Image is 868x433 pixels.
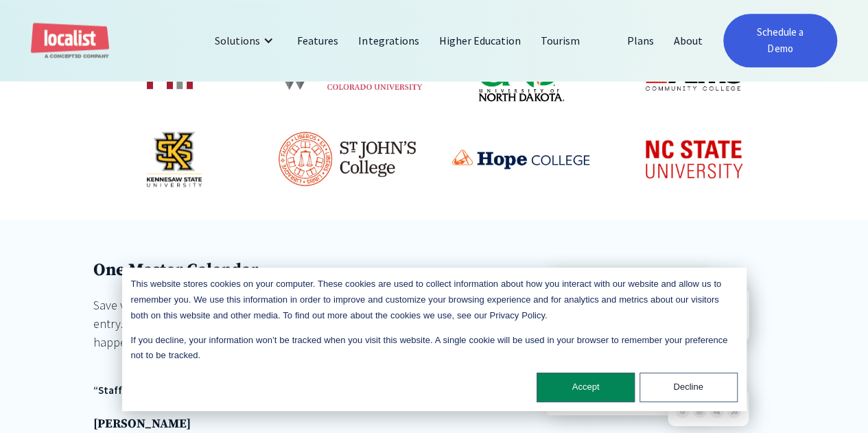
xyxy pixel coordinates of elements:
a: home [31,23,109,59]
strong: One Master Calendar [93,259,259,281]
a: Schedule a Demo [723,14,837,67]
a: Higher Education [430,24,532,57]
a: Integrations [349,24,429,57]
a: Tourism [531,24,590,57]
a: About [664,24,713,57]
img: St John's College logo [279,132,416,186]
img: NC State University logo [632,130,755,189]
div: “Staff members have told me that Localist makes their lives much easier.” [93,383,445,399]
a: Features [288,24,349,57]
div: Solutions [215,32,260,49]
div: Solutions [204,24,288,57]
div: Cookie banner [122,268,747,411]
img: Hope College logo [452,150,589,169]
a: Plans [617,24,664,57]
p: If you decline, your information won’t be tracked when you visit this website. A single cookie wi... [131,333,738,364]
button: Accept [537,373,635,402]
img: Kennesaw State University logo [147,132,202,187]
div: Save valuable time by eliminating manual event collection and entry. Localist is built to aggrega... [93,296,445,351]
button: Decline [640,373,738,402]
strong: [PERSON_NAME] [93,415,191,431]
p: This website stores cookies on your computer. These cookies are used to collect information about... [131,277,738,323]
